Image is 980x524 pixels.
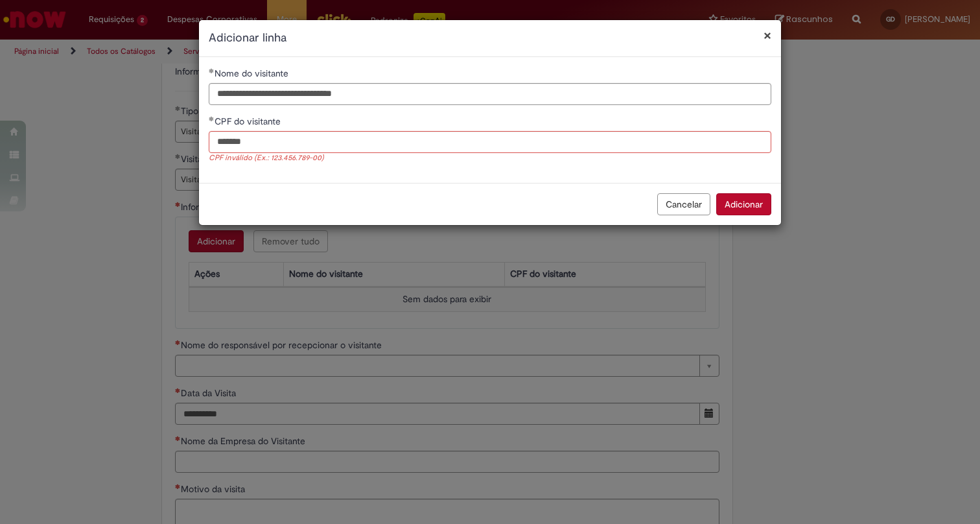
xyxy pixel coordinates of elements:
button: Fechar modal [764,29,771,42]
span: Obrigatório Preenchido [209,68,215,73]
input: Nome do visitante [209,83,771,105]
button: Cancelar [657,193,710,215]
span: Obrigatório Preenchido [209,116,215,121]
input: CPF do visitante [209,131,771,153]
div: CPF inválido (Ex.: 123.456.789-00) [209,153,771,164]
h2: Adicionar linha [209,30,771,47]
span: CPF do visitante [215,115,283,127]
span: Nome do visitante [215,67,291,79]
button: Adicionar [716,193,771,215]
